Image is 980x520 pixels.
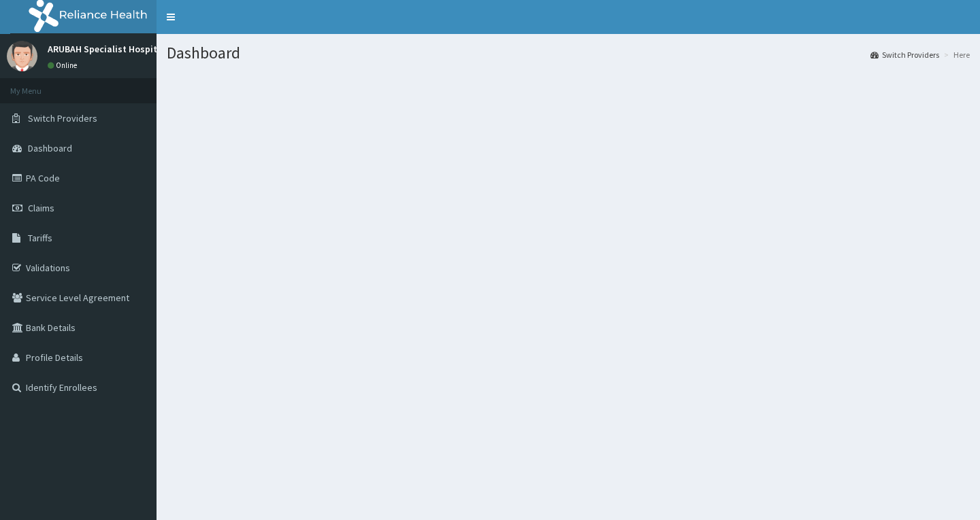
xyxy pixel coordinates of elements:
[941,49,970,60] li: Here
[48,44,165,54] p: ARUBAH Specialist Hospital
[167,44,970,62] h1: Dashboard
[870,49,939,60] a: Switch Providers
[28,202,54,214] span: Claims
[48,60,80,70] a: Online
[28,112,97,124] span: Switch Providers
[28,142,72,154] span: Dashboard
[28,232,52,244] span: Tariffs
[7,41,37,71] img: User Image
